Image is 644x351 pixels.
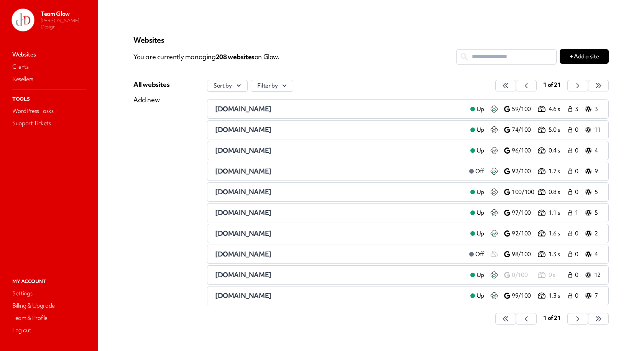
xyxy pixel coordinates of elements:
a: Up [464,146,490,155]
a: [DOMAIN_NAME] [215,229,464,238]
a: 1 [567,208,582,217]
a: [DOMAIN_NAME] [215,104,464,114]
span: [DOMAIN_NAME] [215,208,271,217]
a: Off [463,250,490,259]
button: Sort by [207,80,248,92]
p: 2 [595,230,601,238]
p: Team Glow [41,10,92,18]
span: [DOMAIN_NAME] [215,229,271,238]
a: 4 [585,146,601,155]
p: 99/100 [512,292,536,300]
a: 97/100 1.1 s [504,208,567,217]
a: 0 [567,187,582,197]
a: [DOMAIN_NAME] [215,208,464,217]
a: 2 [585,229,601,238]
a: [DOMAIN_NAME] [215,125,464,134]
p: 5 [595,188,601,196]
span: Up [476,271,484,279]
a: Up [464,208,490,217]
a: WordPress Tasks [11,106,87,116]
a: Up [464,187,490,197]
p: 1.1 s [549,209,567,217]
a: Team & Profile [11,313,87,323]
a: [DOMAIN_NAME] [215,291,464,300]
p: 74/100 [512,126,536,134]
span: s [251,52,255,61]
span: 3 [575,105,581,113]
p: 7 [595,292,601,300]
p: 100/100 [512,188,536,196]
div: Add new [133,95,169,104]
span: 0 [575,126,581,134]
a: [DOMAIN_NAME] [215,187,464,197]
p: 3 [595,105,601,113]
p: Tools [11,94,87,104]
span: [DOMAIN_NAME] [215,291,271,300]
span: Up [476,147,484,155]
a: 92/100 1.6 s [504,229,567,238]
button: Filter by [251,80,294,92]
p: You are currently managing on Glow. [133,49,456,65]
p: 0.4 s [549,147,567,155]
a: Up [464,229,490,238]
a: 11 [585,125,601,134]
a: Clients [11,61,87,72]
p: 97/100 [512,209,536,217]
p: My Account [11,276,87,286]
a: Settings [11,288,87,299]
a: 96/100 0.4 s [504,146,567,155]
span: 1 of 21 [543,314,561,322]
p: 0 s [549,271,567,279]
a: 9 [585,167,601,176]
a: Billing & Upgrade [11,300,87,311]
a: 0 [567,146,582,155]
p: 1.3 s [549,292,567,300]
a: 12 [585,270,601,280]
a: Resellers [11,74,87,84]
span: 0 [575,292,581,300]
a: 59/100 4.6 s [504,104,567,114]
span: Up [476,188,484,196]
a: 92/100 1.7 s [504,167,567,176]
span: Off [475,167,484,175]
a: 0 [567,125,582,134]
button: + Add a site [560,49,609,64]
span: [DOMAIN_NAME] [215,187,271,196]
span: Up [476,230,484,238]
a: 99/100 1.3 s [504,291,567,300]
a: 0 [567,167,582,176]
div: All websites [133,80,169,89]
p: 59/100 [512,105,536,113]
p: 4 [595,250,601,258]
a: Websites [11,49,87,60]
a: 98/100 1.3 s [504,250,567,259]
a: Up [464,104,490,114]
a: 0 [567,229,582,238]
a: Up [464,270,490,280]
p: 5.0 s [549,126,567,134]
span: 208 website [216,52,255,61]
a: Support Tickets [11,118,87,129]
span: Up [476,292,484,300]
a: Off [463,167,490,176]
p: 1.7 s [549,167,567,175]
p: 5 [595,209,601,217]
a: 0 [567,270,582,280]
span: [DOMAIN_NAME] [215,270,271,279]
span: [DOMAIN_NAME] [215,250,271,258]
a: 3 [567,104,582,114]
a: [DOMAIN_NAME] [215,250,463,259]
p: 1.6 s [549,230,567,238]
p: 98/100 [512,250,536,258]
span: Up [476,126,484,134]
a: 4 [585,250,601,259]
span: 0 [575,271,581,279]
span: 1 of 21 [543,81,561,89]
p: 96/100 [512,147,536,155]
p: 0.8 s [549,188,567,196]
a: 3 [585,104,601,114]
